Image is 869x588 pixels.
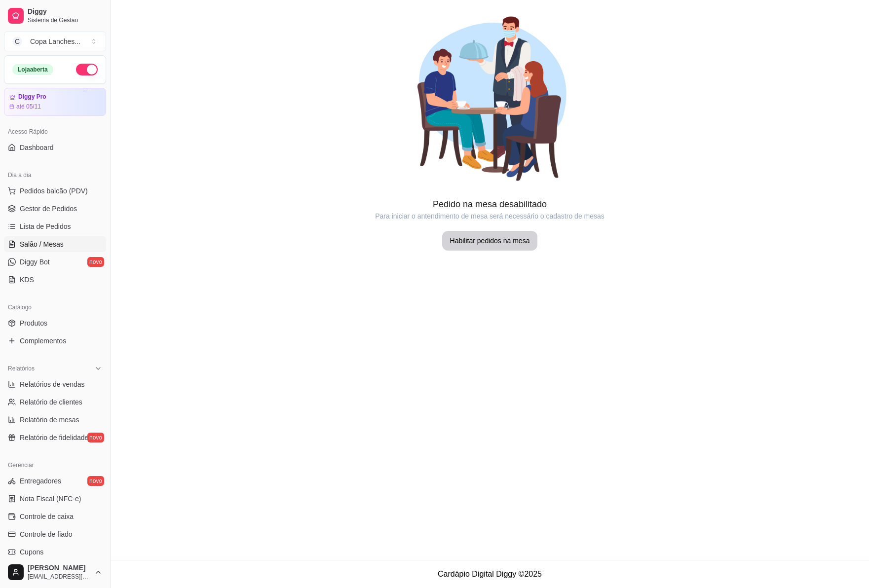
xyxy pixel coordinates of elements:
a: Relatório de clientes [4,394,106,410]
footer: Cardápio Digital Diggy © 2025 [111,560,869,588]
div: Catálogo [4,299,106,315]
button: Habilitar pedidos na mesa [442,231,538,251]
span: Relatório de fidelidade [20,433,88,442]
a: Lista de Pedidos [4,219,106,234]
a: KDS [4,272,106,288]
article: Pedido na mesa desabilitado [111,197,869,211]
span: Diggy [28,7,102,16]
a: Relatórios de vendas [4,376,106,392]
span: [EMAIL_ADDRESS][DOMAIN_NAME] [28,573,90,581]
span: Gestor de Pedidos [20,204,77,214]
span: [PERSON_NAME] [28,564,90,573]
span: Salão / Mesas [20,239,64,249]
a: Cupons [4,544,106,560]
div: Acesso Rápido [4,124,106,140]
span: Controle de fiado [20,529,73,539]
span: Sistema de Gestão [28,16,102,24]
span: Diggy Bot [20,257,50,267]
a: Relatório de fidelidadenovo [4,430,106,445]
span: Nota Fiscal (NFC-e) [20,494,81,504]
div: Dia a dia [4,167,106,183]
div: Copa Lanches ... [30,37,80,46]
span: Pedidos balcão (PDV) [20,186,88,196]
a: Diggy Botnovo [4,254,106,270]
span: KDS [20,275,34,285]
span: Cupons [20,547,43,557]
button: Select a team [4,32,106,51]
span: Relatório de clientes [20,397,82,407]
span: Entregadores [20,476,61,486]
span: Complementos [20,336,66,346]
button: [PERSON_NAME][EMAIL_ADDRESS][DOMAIN_NAME] [4,560,106,584]
a: Relatório de mesas [4,412,106,428]
a: Gestor de Pedidos [4,201,106,217]
a: Salão / Mesas [4,236,106,252]
span: Dashboard [20,143,54,152]
span: Lista de Pedidos [20,221,71,231]
span: Relatório de mesas [20,415,79,425]
article: Para iniciar o antendimento de mesa será necessário o cadastro de mesas [111,211,869,221]
a: Complementos [4,333,106,349]
a: DiggySistema de Gestão [4,4,106,28]
div: Gerenciar [4,457,106,473]
button: Pedidos balcão (PDV) [4,183,106,199]
a: Entregadoresnovo [4,473,106,489]
a: Controle de fiado [4,526,106,542]
span: Relatórios [8,365,35,372]
a: Nota Fiscal (NFC-e) [4,491,106,507]
div: Loja aberta [12,64,53,75]
button: Alterar Status [76,64,98,75]
span: C [12,37,22,46]
article: até 05/11 [16,103,41,110]
span: Produtos [20,318,47,328]
a: Produtos [4,315,106,331]
article: Diggy Pro [18,93,46,101]
span: Relatórios de vendas [20,379,85,389]
a: Dashboard [4,140,106,155]
span: Controle de caixa [20,512,74,521]
a: Diggy Proaté 05/11 [4,88,106,116]
a: Controle de caixa [4,509,106,524]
